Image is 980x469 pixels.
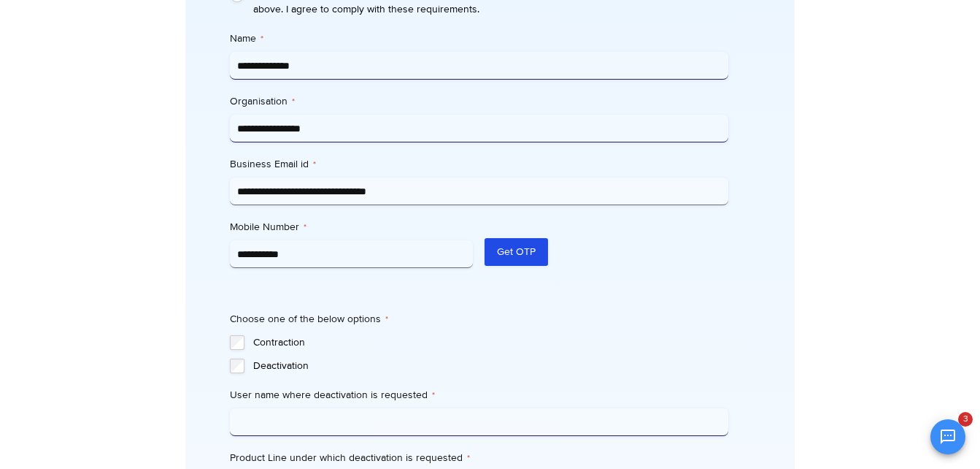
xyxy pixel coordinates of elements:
[230,451,470,465] legend: Product Line under which deactivation is requested
[958,412,973,427] span: 3
[230,220,474,234] label: Mobile Number
[230,312,388,327] legend: Choose one of the below options
[230,31,728,46] label: Name
[230,157,728,172] label: Business Email id
[253,335,728,350] label: Contraction
[253,359,728,373] label: Deactivation
[230,388,728,403] label: User name where deactivation is requested
[230,94,728,109] label: Organisation
[930,419,965,454] button: Open chat
[485,238,548,266] button: Get OTP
